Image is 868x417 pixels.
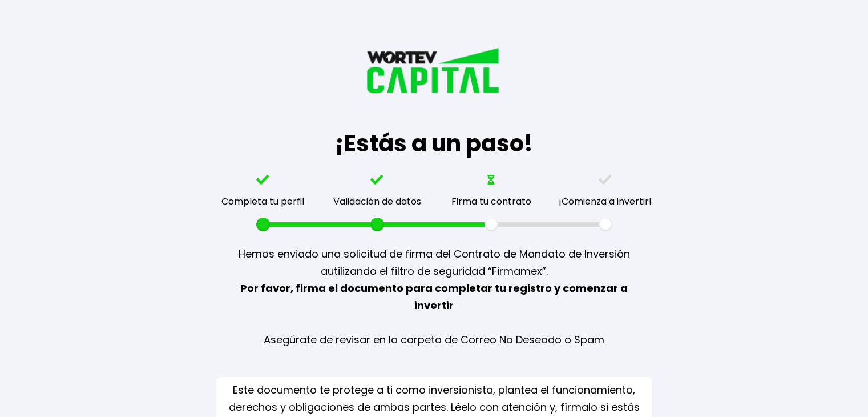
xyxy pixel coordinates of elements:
[363,46,506,126] img: logo_wortev_capital
[559,194,652,209] div: ¡Comienza a invertir!
[333,194,421,209] div: Validación de datos
[451,194,531,209] div: Firma tu contrato
[335,126,533,161] h1: ¡Estás a un paso!
[487,175,495,185] img: hourglass-half.8938ef0f.svg
[370,175,384,185] img: check.0c7e33b3.svg
[221,194,304,209] div: Completa tu perfil
[256,175,270,185] img: check.0c7e33b3.svg
[237,231,631,363] p: Hemos enviado una solicitud de firma del Contrato de Mandato de Inversión a utilizando el filtro ...
[240,281,628,312] b: Por favor, firma el documento para completar tu registro y comenzar a invertir
[599,175,612,185] img: check-gray.f87aefb8.svg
